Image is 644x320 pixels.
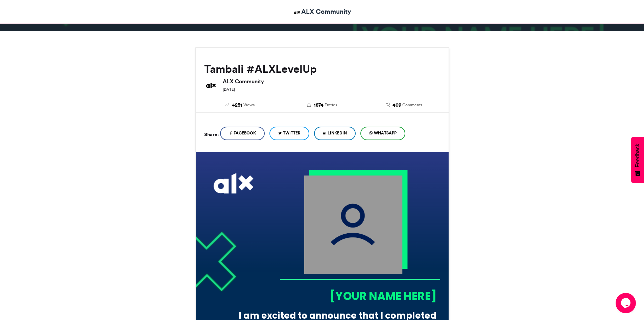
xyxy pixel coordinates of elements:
[223,87,235,92] small: [DATE]
[204,79,218,92] img: ALX Community
[234,130,256,136] span: Facebook
[223,79,440,84] h6: ALX Community
[204,130,219,139] h5: Share:
[293,8,301,17] img: ALX Community
[293,7,351,17] a: ALX Community
[325,102,337,108] span: Entries
[392,102,401,109] span: 409
[360,127,405,140] a: WhatsApp
[269,127,309,140] a: Twitter
[374,130,397,136] span: WhatsApp
[283,130,301,136] span: Twitter
[232,102,242,109] span: 4251
[328,130,347,136] span: LinkedIn
[616,293,637,313] iframe: chat widget
[204,63,440,75] h2: Tambali #ALXLevelUp
[631,137,644,183] button: Feedback - Show survey
[280,288,436,304] div: [YOUR NAME HERE]
[286,102,358,109] a: 1874 Entries
[402,102,422,108] span: Comments
[243,102,255,108] span: Views
[635,144,641,167] span: Feedback
[220,127,265,140] a: Facebook
[314,127,356,140] a: LinkedIn
[314,102,324,109] span: 1874
[204,102,276,109] a: 4251 Views
[304,175,402,274] img: user_filled.png
[368,102,440,109] a: 409 Comments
